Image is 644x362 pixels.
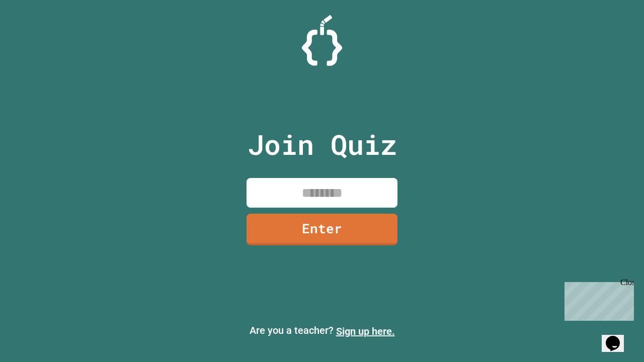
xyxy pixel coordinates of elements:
a: Sign up here. [336,325,395,337]
img: Logo.svg [302,15,342,66]
iframe: chat widget [560,278,634,321]
p: Join Quiz [248,124,397,165]
div: Chat with us now!Close [4,4,69,64]
iframe: chat widget [602,322,634,352]
p: Are you a teacher? [8,323,636,339]
a: Enter [247,214,397,245]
